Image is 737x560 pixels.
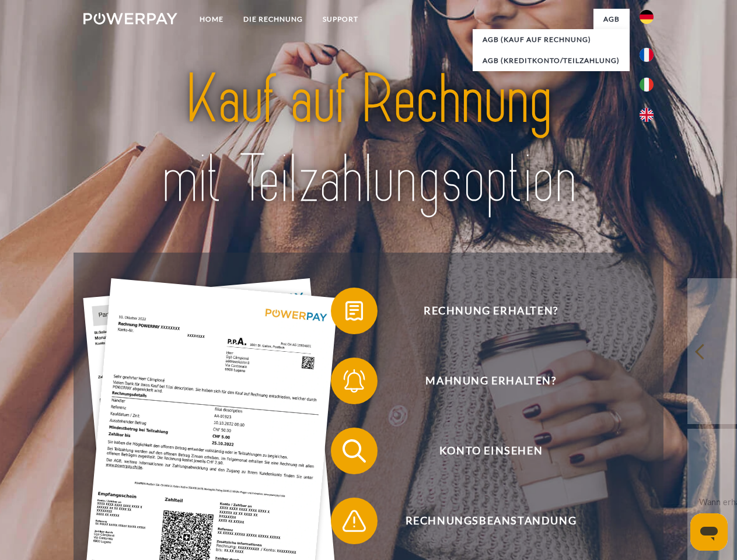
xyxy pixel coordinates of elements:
[233,9,313,30] a: DIE RECHNUNG
[331,428,634,474] button: Konto einsehen
[83,13,177,24] img: logo-powerpay-white.svg
[593,9,630,30] a: agb
[340,436,369,466] img: qb_search.svg
[331,498,634,544] button: Rechnungsbeanstandung
[640,48,654,62] img: fr
[331,358,634,404] button: Mahnung erhalten?
[690,513,728,551] iframe: Button to launch messaging window
[473,50,630,71] a: AGB (Kreditkonto/Teilzahlung)
[348,288,634,334] span: Rechnung erhalten?
[348,428,634,474] span: Konto einsehen
[340,506,369,535] img: qb_warning.svg
[313,9,368,30] a: SUPPORT
[340,366,369,395] img: qb_bell.svg
[111,56,626,223] img: title-powerpay_de.svg
[348,498,634,544] span: Rechnungsbeanstandung
[340,296,369,325] img: qb_bill.svg
[348,358,634,404] span: Mahnung erhalten?
[640,78,654,92] img: it
[331,288,634,334] button: Rechnung erhalten?
[640,10,654,24] img: de
[473,29,630,50] a: AGB (Kauf auf Rechnung)
[640,108,654,122] img: en
[190,9,233,30] a: Home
